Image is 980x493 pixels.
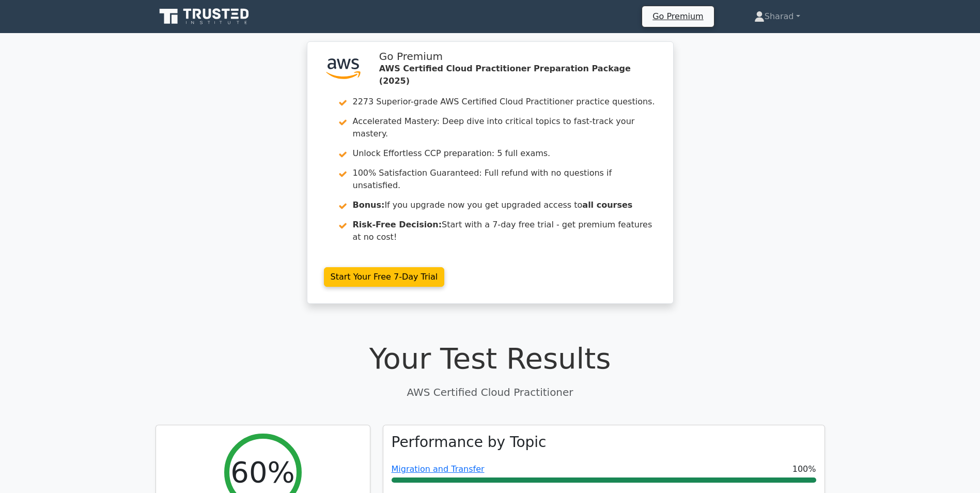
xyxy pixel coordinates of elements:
[324,267,445,287] a: Start Your Free 7-Day Trial
[392,434,547,451] h3: Performance by Topic
[792,463,816,475] span: 100%
[729,6,825,27] a: Sharad
[230,455,294,489] h2: 60%
[155,384,825,400] p: AWS Certified Cloud Practitioner
[646,9,709,23] a: Go Premium
[392,464,485,474] a: Migration and Transfer
[155,341,825,376] h1: Your Test Results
